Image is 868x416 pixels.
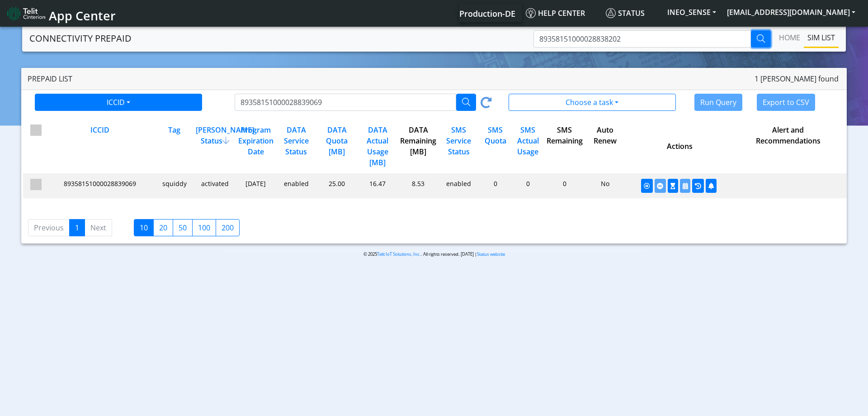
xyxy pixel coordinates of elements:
[316,179,356,193] div: 25.00
[511,179,543,193] div: 0
[192,219,216,236] label: 100
[275,124,316,168] div: DATA Service Status
[397,124,438,168] div: DATA Remaining [MB]
[438,179,478,193] div: enabled
[533,30,751,48] input: Type to Search ICCID
[478,124,511,168] div: SMS Quota
[624,124,733,168] div: Actions
[235,179,275,193] div: [DATE]
[216,219,240,236] label: 200
[438,124,478,168] div: SMS Service Status
[45,124,153,168] div: ICCID
[477,251,505,257] a: Status website
[162,179,187,188] span: squiddy
[29,29,132,48] a: CONNECTIVITY PREPAID
[28,74,72,84] span: Prepaid List
[459,8,515,19] span: Production-DE
[153,219,173,236] label: 20
[134,219,154,236] label: 10
[522,4,602,22] a: Help center
[602,4,662,22] a: Status
[235,94,457,111] input: Type to Search ICCID/Tag
[235,124,275,168] div: Program Expiration Date
[377,251,421,257] a: Telit IoT Solutions, Inc.
[275,179,316,193] div: enabled
[775,29,804,47] a: Home
[194,124,235,168] div: [PERSON_NAME] Status
[459,4,515,22] a: Your current platform instance
[224,251,644,258] p: © 2025 . All rights reserved. [DATE] |
[478,179,511,193] div: 0
[733,124,841,168] div: Alert and Recommendations
[511,124,543,168] div: SMS Actual Usage
[757,94,815,111] button: Export to CSV
[526,8,536,18] img: knowledge.svg
[662,4,722,20] button: INEO_SENSE
[543,124,584,168] div: SMS Remaining
[526,8,585,18] span: Help center
[49,7,116,24] span: App Center
[316,124,356,168] div: DATA Quota [MB]
[584,179,625,193] div: No
[804,29,839,47] a: SIM LIST
[356,179,397,193] div: 16.47
[509,94,676,111] button: Choose a task
[584,124,625,168] div: Auto Renew
[606,8,645,18] span: Status
[35,94,202,111] button: ICCID
[606,8,616,18] img: status.svg
[356,124,397,168] div: DATA Actual Usage [MB]
[397,179,438,193] div: 8.53
[64,179,136,188] span: 89358151000028839069
[694,94,742,111] button: Run Query
[543,179,584,193] div: 0
[194,179,235,193] div: activated
[69,219,85,236] a: 1
[722,4,861,20] button: [EMAIL_ADDRESS][DOMAIN_NAME]
[153,124,194,168] div: Tag
[173,219,193,236] label: 50
[7,6,45,21] img: logo-telit-cinterion-gw-new.png
[755,73,839,84] span: 1 [PERSON_NAME] found
[7,4,114,23] a: App Center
